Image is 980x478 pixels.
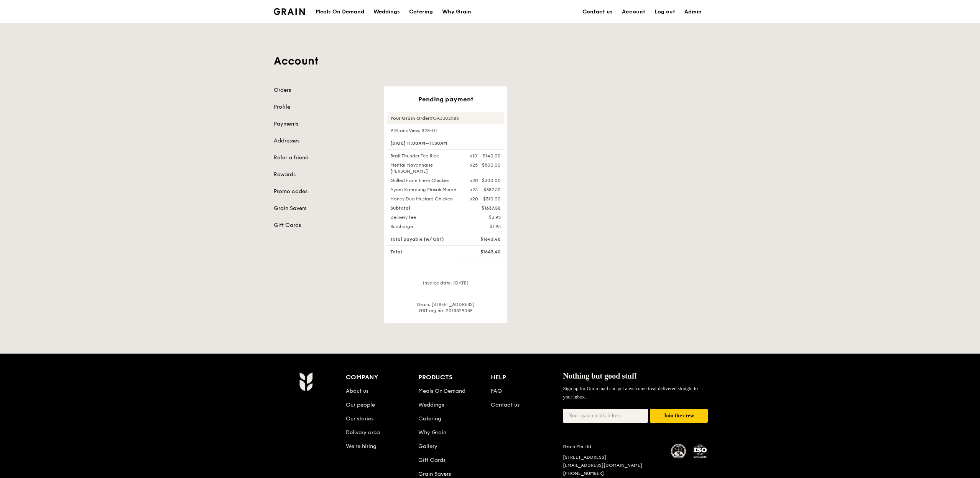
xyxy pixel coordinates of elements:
a: [PHONE_NUMBER] [563,471,604,476]
a: Refer a friend [274,154,375,162]
strong: Your Grain Order [390,116,430,121]
div: $387.50 [483,187,501,193]
a: Account [617,0,650,23]
div: Mentai Mayonnaise [PERSON_NAME] [386,162,465,174]
a: We’re hiring [346,443,377,450]
div: $1643.40 [465,249,505,255]
img: MUIS Halal Certified [671,444,686,459]
div: 9 Straits View, #28-01 [387,127,504,134]
div: $1.95 [465,223,505,230]
a: FAQ [491,388,502,394]
div: $3.95 [465,214,505,220]
div: Honey Duo Mustard Chicken [386,196,465,202]
div: Grilled Farm Fresh Chicken [386,177,465,184]
div: Delivery fee [386,214,465,220]
button: Join the crew [650,409,708,423]
a: Why Grain [437,0,476,23]
div: $140.00 [483,153,501,159]
div: Why Grain [442,0,471,23]
a: Grain Savers [274,205,375,212]
div: Subtotal [386,205,465,211]
div: $300.00 [482,177,501,184]
div: $500.00 [482,162,501,168]
div: x20 [470,177,478,184]
h1: Account [274,54,706,68]
a: Our people [346,402,375,408]
a: Weddings [418,402,444,408]
a: Payments [274,120,375,128]
div: Grain Pte Ltd [563,443,662,450]
div: Pending payment [387,96,504,103]
a: Gift Cards [418,457,446,463]
a: Contact us [491,402,520,408]
div: $1637.50 [465,205,505,211]
a: Why Grain [418,429,446,436]
a: [EMAIL_ADDRESS][DOMAIN_NAME] [563,463,642,468]
a: Delivery area [346,429,380,436]
div: [STREET_ADDRESS] [563,454,662,460]
a: Admin [680,0,706,23]
a: Meals On Demand [418,388,465,394]
a: Contact us [578,0,617,23]
a: Rewards [274,171,375,179]
a: Weddings [369,0,404,23]
div: #GA3302586 [387,112,504,124]
a: Profile [274,103,375,111]
a: Orders [274,86,375,94]
a: Addresses [274,137,375,145]
div: Weddings [373,0,400,23]
input: Non-spam email address [563,409,648,423]
span: Sign up for Grain mail and get a welcome treat delivered straight to your inbox. [563,385,698,400]
div: Invoice date: [DATE] [387,280,504,292]
div: Meals On Demand [316,0,364,23]
a: Gift Cards [274,222,375,229]
div: x25 [470,162,478,168]
div: $1643.40 [465,236,505,242]
a: Catering [418,415,441,422]
div: Catering [409,0,433,23]
div: Company [346,372,418,383]
div: [DATE] 11:00AM–11:30AM [387,137,504,150]
a: Log out [650,0,680,23]
div: Surcharge [386,223,465,230]
img: Grain [274,8,305,15]
span: Total payable (w/ GST) [390,237,444,242]
img: ISO Certified [692,443,708,459]
a: Our stories [346,415,373,422]
a: Promo codes [274,188,375,195]
a: Gallery [418,443,437,450]
span: Nothing but good stuff [563,372,637,380]
div: x10 [470,153,477,159]
div: Products [418,372,491,383]
div: Grain, [STREET_ADDRESS] GST reg no: 201332903E [387,301,504,314]
img: Grain [299,372,312,391]
div: x25 [470,187,478,193]
a: About us [346,388,368,394]
div: Basil Thunder Tea Rice [386,153,465,159]
div: Help [491,372,563,383]
a: Catering [404,0,437,23]
div: $310.00 [483,196,501,202]
div: Total [386,249,465,255]
div: Ayam Kampung Masak Merah [386,187,465,193]
div: x20 [470,196,478,202]
a: Grain Savers [418,471,451,477]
